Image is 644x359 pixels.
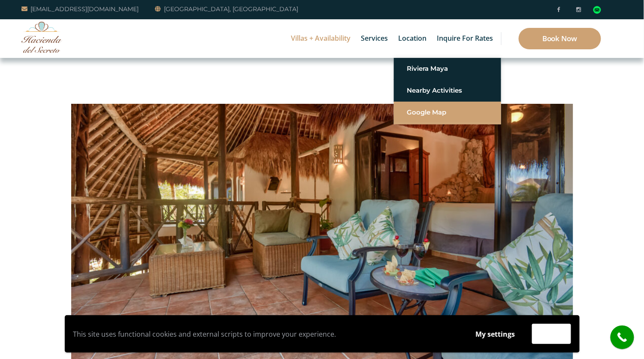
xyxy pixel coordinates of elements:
div: Read traveler reviews on Tripadvisor [593,6,601,14]
a: Inquire for Rates [432,19,497,58]
a: Google Map [407,105,488,120]
img: Tripadvisor_logomark.svg [593,6,601,14]
a: Location [394,19,431,58]
p: This site uses functional cookies and external scripts to improve your experience. [73,328,459,341]
button: Accept [532,324,571,344]
a: Book Now [519,28,601,49]
a: [EMAIL_ADDRESS][DOMAIN_NAME] [21,4,139,14]
a: [GEOGRAPHIC_DATA], [GEOGRAPHIC_DATA] [155,4,298,14]
a: Services [357,19,392,58]
a: Nearby Activities [407,83,488,98]
a: Villas + Availability [287,19,355,58]
a: call [611,326,634,349]
button: My settings [468,324,523,344]
img: Awesome Logo [21,21,62,53]
a: Riviera Maya [407,61,488,76]
i: call [613,328,632,347]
